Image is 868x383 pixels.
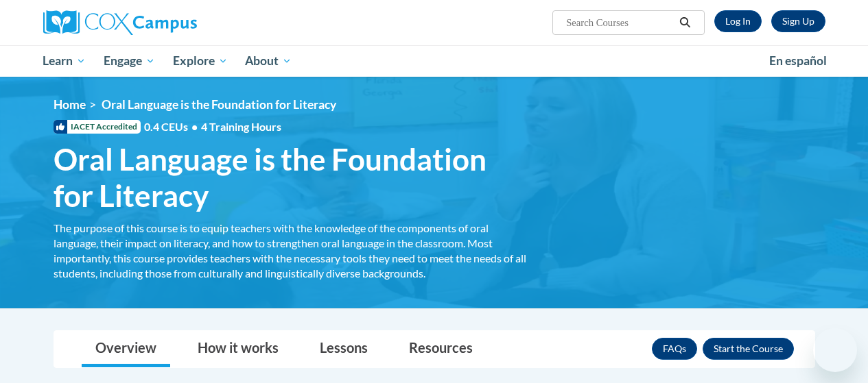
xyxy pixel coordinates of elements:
[164,45,237,77] a: Explore
[565,14,675,31] input: Search Courses
[760,47,836,75] a: En español
[54,97,86,112] a: Home
[82,331,170,367] a: Overview
[769,53,827,68] span: En español
[771,10,825,32] a: Register
[245,53,292,69] span: About
[236,45,301,77] a: About
[43,53,86,69] span: Learn
[675,14,695,31] button: Search
[144,119,281,134] span: 0.4 CEUs
[104,53,155,69] span: Engage
[95,45,164,77] a: Engage
[54,221,527,281] div: The purpose of this course is to equip teachers with the knowledge of the components of oral lang...
[34,45,95,77] a: Learn
[201,120,281,133] span: 4 Training Hours
[191,120,198,133] span: •
[54,120,141,134] span: IACET Accredited
[306,331,382,367] a: Lessons
[395,331,486,367] a: Resources
[714,10,762,32] a: Log In
[703,338,794,360] button: Enroll
[43,10,290,35] a: Cox Campus
[184,331,292,367] a: How it works
[813,328,857,372] iframe: Button to launch messaging window
[54,141,527,214] span: Oral Language is the Foundation for Literacy
[102,97,336,112] span: Oral Language is the Foundation for Literacy
[652,338,697,360] a: FAQs
[43,10,197,35] img: Cox Campus
[33,45,836,77] div: Main menu
[173,53,228,69] span: Explore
